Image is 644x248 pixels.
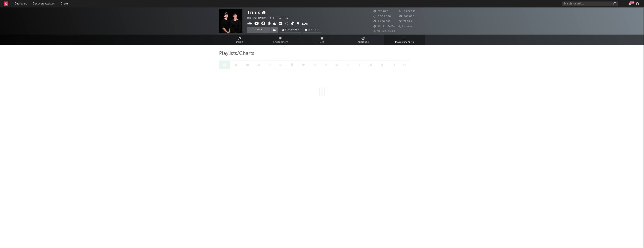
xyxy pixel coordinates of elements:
div: [GEOGRAPHIC_DATA] | Electronic [247,16,294,21]
span: 328,022 [373,10,388,13]
a: Live [301,35,343,45]
div: 99 + [630,1,634,4]
a: Playlists/Charts [384,35,425,45]
span: 1,400,000 [373,20,391,23]
span: 2,222,130 [399,10,416,13]
span: Audience [358,40,369,44]
span: 10,171,154 Monthly Listeners [373,25,414,28]
span: Summary [308,29,319,31]
span: 643,000 [399,15,414,18]
a: Music [219,35,260,45]
div: Trinix [247,9,267,15]
span: Live [320,40,324,44]
span: Jump Score: 78.1 [373,30,395,32]
span: Playlists/Charts [395,40,414,44]
button: Track [247,27,271,33]
span: 72,549 [399,20,412,23]
a: Benchmark [280,27,301,33]
span: Music [236,40,243,44]
button: Edit [302,22,309,26]
span: Playlists/Charts [219,51,254,56]
a: Engagement [260,35,301,45]
span: Benchmark [285,28,299,32]
span: 6,500,000 [373,15,391,18]
span: Engagement [273,40,288,44]
button: 99+ [629,2,631,5]
button: Summary [303,27,321,33]
input: Search for artists [562,1,618,6]
a: Audience [343,35,384,45]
